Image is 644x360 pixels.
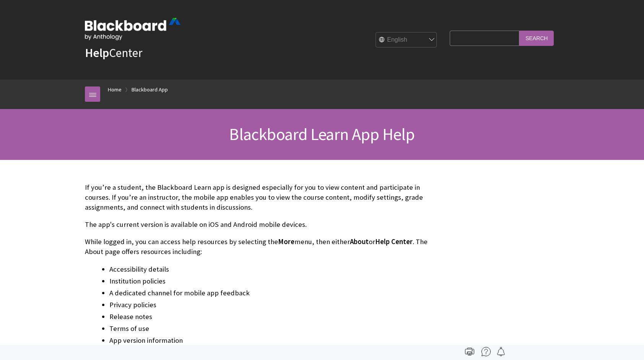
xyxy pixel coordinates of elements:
[278,237,294,246] span: More
[109,335,446,346] li: App version information
[85,237,446,257] p: While logged in, you can access help resources by selecting the menu, then either or . The About ...
[85,45,109,60] strong: Help
[350,237,369,246] span: About
[376,33,437,48] select: Site Language Selector
[109,311,446,322] li: Release notes
[85,18,181,40] img: Blackboard by Anthology
[85,45,142,60] a: HelpCenter
[481,347,491,356] img: More help
[109,323,446,334] li: Terms of use
[229,124,415,145] span: Blackboard Learn App Help
[496,347,506,356] img: Follow this page
[108,85,122,94] a: Home
[465,347,474,356] img: Print
[519,31,554,46] input: Search
[85,182,446,213] p: If you’re a student, the Blackboard Learn app is designed especially for you to view content and ...
[109,288,446,298] li: A dedicated channel for mobile app feedback
[109,276,446,287] li: Institution policies
[109,300,446,310] li: Privacy policies
[85,220,446,230] p: The app's current version is available on iOS and Android mobile devices.
[132,85,168,94] a: Blackboard App
[109,264,446,275] li: Accessibility details
[375,237,413,246] span: Help Center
